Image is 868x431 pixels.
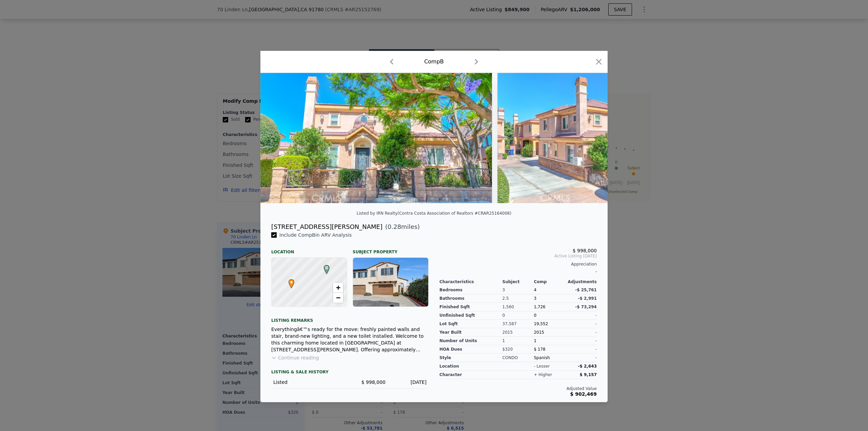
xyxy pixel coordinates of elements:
[565,345,597,354] div: -
[502,294,534,303] div: 2.5
[534,313,536,318] span: 0
[575,305,597,309] span: -$ 73,294
[565,354,597,362] div: -
[336,283,340,292] span: +
[497,73,729,203] img: Property Img
[534,328,565,337] div: 2015
[439,311,502,320] div: Unfinished Sqft
[502,303,534,311] div: 1,560
[333,293,343,303] a: Zoom out
[502,311,534,320] div: 0
[273,379,344,386] div: Listed
[287,277,296,287] span: •
[439,286,502,294] div: Bedrooms
[565,320,597,328] div: -
[382,222,420,232] span: ( miles)
[439,261,597,267] div: Appreciation
[439,345,502,354] div: HOA Dues
[534,305,545,309] span: 1,726
[502,337,534,345] div: 1
[439,371,502,379] div: character
[534,337,565,345] div: 1
[565,311,597,320] div: -
[287,279,291,283] div: •
[271,354,319,361] button: Continue reading
[336,293,340,302] span: −
[580,372,597,377] span: $ 9,157
[534,321,548,326] span: 19,552
[439,320,502,328] div: Lot Sqft
[578,364,597,369] span: -$ 2,643
[260,73,492,203] img: Property Img
[575,288,597,292] span: -$ 25,761
[333,282,343,293] a: Zoom in
[439,279,502,285] div: Characteristics
[353,244,429,255] div: Subject Property
[439,303,502,311] div: Finished Sqft
[388,223,401,230] span: 0.28
[502,354,534,362] div: CONDO
[271,312,429,323] div: Listing remarks
[534,294,565,303] div: 3
[439,294,502,303] div: Bathrooms
[277,232,354,238] span: Include Comp B in ARV Analysis
[502,286,534,294] div: 3
[534,347,545,352] span: $ 178
[271,326,429,353] div: Everythingâ€™s ready for the move: freshly painted walls and stair, brand-new lighting, and a new...
[534,354,565,362] div: Spanish
[502,345,534,354] div: $320
[578,296,597,301] span: -$ 2,991
[322,265,331,271] span: B
[502,279,534,285] div: Subject
[565,328,597,337] div: -
[502,328,534,337] div: 2015
[357,211,511,216] div: Listed by IRN Realty (Contra Costa Association of Realtors #CRAR25164008)
[439,386,597,391] div: Adjusted Value
[271,244,347,255] div: Location
[424,58,444,66] div: Comp B
[439,354,502,362] div: Style
[534,372,552,377] div: + higher
[439,362,502,371] div: location
[322,265,326,269] div: B
[534,288,536,292] span: 4
[391,379,427,386] div: [DATE]
[361,379,386,385] span: $ 998,000
[565,279,597,285] div: Adjustments
[534,364,550,369] div: - lesser
[565,337,597,345] div: -
[439,267,597,276] div: -
[573,248,597,253] span: $ 998,000
[439,337,502,345] div: Number of Units
[271,222,382,232] div: [STREET_ADDRESS][PERSON_NAME]
[271,369,429,376] div: LISTING & SALE HISTORY
[534,279,565,285] div: Comp
[439,253,597,259] span: Active Listing [DATE]
[439,328,502,337] div: Year Built
[570,391,597,397] span: $ 902,469
[502,320,534,328] div: 37,587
